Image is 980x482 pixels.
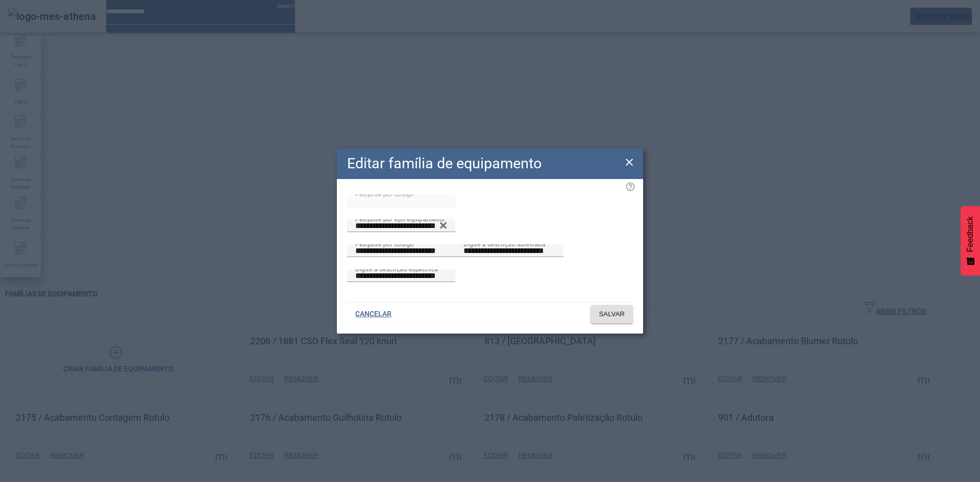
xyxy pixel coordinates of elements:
[463,240,546,247] mat-label: Digite a descrição abreviada
[355,265,438,272] mat-label: Digite a descrição específica
[591,305,633,323] button: SALVAR
[355,309,391,319] span: CANCELAR
[599,309,625,319] span: SALVAR
[961,206,980,275] button: Feedback - Mostrar pesquisa
[355,220,447,232] input: Number
[355,240,413,247] mat-label: Pesquise por código
[355,215,445,222] mat-label: Pesquise por tipo equipamento
[966,216,975,252] span: Feedback
[355,190,413,197] mat-label: Pesquise por código
[347,305,400,323] button: CANCELAR
[347,153,542,174] h2: Editar família de equipamento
